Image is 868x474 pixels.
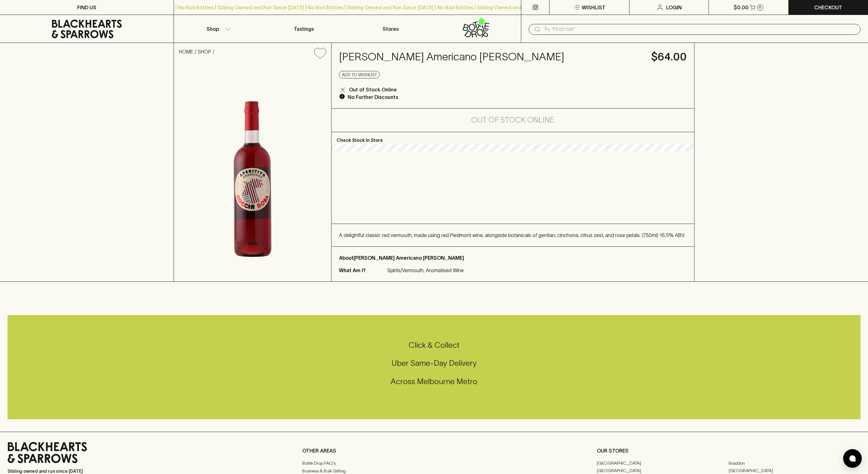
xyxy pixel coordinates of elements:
span: A delightful classic red vermouth, made using red Piedmont wine, alongside botanicals of gentian,... [339,232,685,238]
p: Login [666,4,682,11]
p: What Am I? [339,267,386,274]
h5: Click & Collect [7,340,861,350]
p: $0.00 [734,4,749,11]
p: FIND US [77,4,96,11]
img: bubble-icon [849,455,856,462]
h4: [PERSON_NAME] Americano [PERSON_NAME] [339,50,644,63]
p: 0 [759,6,761,9]
a: SHOP [198,49,211,54]
p: Out of Stock Online [349,86,397,93]
p: No Further Discounts [348,93,398,101]
div: Call to action block [7,315,861,419]
p: Checkout [814,4,842,11]
p: Wishlist [582,4,606,11]
button: Shop [174,15,261,43]
p: OTHER AREAS [302,447,566,454]
button: Add to wishlist [339,71,380,78]
h5: Uber Same-Day Delivery [7,358,861,368]
a: Bottle Drop FAQ's [302,460,566,467]
a: Tastings [261,15,347,43]
a: Braddon [729,459,861,467]
p: Check Stock In Store [332,132,694,144]
h4: $64.00 [651,50,687,63]
p: Shop [207,25,219,33]
p: Tastings [294,25,314,33]
p: Stores [383,25,399,33]
p: Spirits/Vermouth, Aromatised Wine [387,267,464,274]
input: Try "Pinot noir" [544,24,856,34]
a: Stores [347,15,434,43]
p: OUR STORES [597,447,861,454]
img: 3284.png [174,64,331,281]
button: Add to wishlist [312,45,329,61]
a: [GEOGRAPHIC_DATA] [597,459,729,467]
a: HOME [179,49,193,54]
h5: Out of Stock Online [471,115,554,125]
h5: Across Melbourne Metro [7,376,861,387]
p: About [PERSON_NAME] Americano [PERSON_NAME] [339,254,687,262]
